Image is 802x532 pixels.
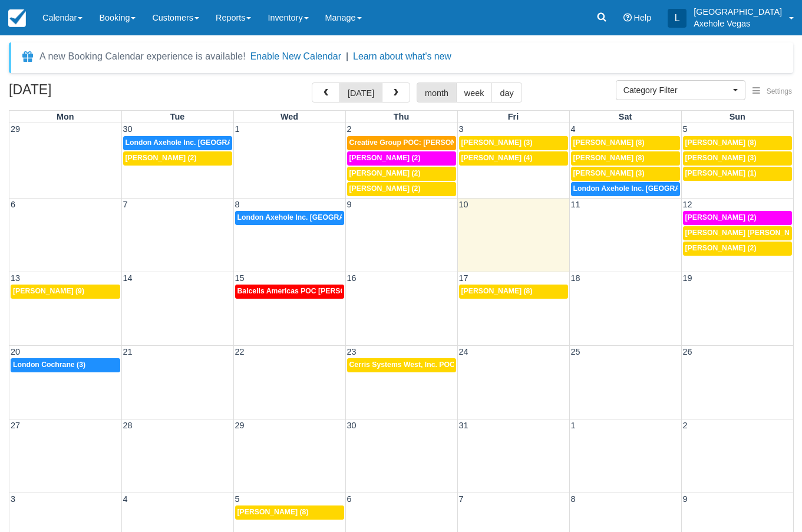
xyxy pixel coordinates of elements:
[349,154,421,162] span: [PERSON_NAME] (2)
[458,200,470,209] span: 10
[346,421,358,430] span: 30
[234,347,246,356] span: 22
[459,136,568,150] a: [PERSON_NAME] (3)
[682,347,694,356] span: 26
[683,242,793,256] a: [PERSON_NAME] (2)
[346,51,348,61] span: |
[730,112,745,121] span: Sun
[346,273,358,283] span: 16
[461,138,533,147] span: [PERSON_NAME] (3)
[570,124,577,134] span: 4
[508,112,519,121] span: Fri
[347,136,456,150] a: Creative Group POC: [PERSON_NAME] (5)
[683,211,793,225] a: [PERSON_NAME] (2)
[619,112,632,121] span: Sat
[234,200,241,209] span: 8
[346,347,358,356] span: 23
[235,211,344,225] a: London Axehole Inc. [GEOGRAPHIC_DATA] (2)
[349,361,529,369] span: Cerris Systems West, Inc. POC [PERSON_NAME] (1)
[570,273,582,283] span: 18
[745,83,799,100] button: Settings
[634,13,652,22] span: Help
[417,82,457,103] button: month
[9,494,16,504] span: 3
[11,358,120,372] a: London Cochrane (3)
[8,9,26,27] img: checkfront-main-nav-mini-logo.png
[122,347,134,356] span: 21
[668,9,687,28] div: L
[122,124,134,134] span: 30
[459,151,568,166] a: [PERSON_NAME] (4)
[682,273,694,283] span: 19
[685,244,757,252] span: [PERSON_NAME] (2)
[347,167,456,181] a: [PERSON_NAME] (2)
[573,184,734,193] span: London Axehole Inc. [GEOGRAPHIC_DATA] (3)
[571,136,680,150] a: [PERSON_NAME] (8)
[683,226,793,240] a: [PERSON_NAME] [PERSON_NAME] (3)
[9,421,21,430] span: 27
[234,494,241,504] span: 5
[570,494,577,504] span: 8
[234,124,241,134] span: 1
[570,421,577,430] span: 1
[346,494,353,504] span: 6
[623,84,730,96] span: Category Filter
[13,361,85,369] span: London Cochrane (3)
[347,182,456,196] a: [PERSON_NAME] (2)
[346,200,353,209] span: 9
[237,287,394,295] span: Baicells Americas POC [PERSON_NAME] (53)
[456,82,493,103] button: week
[122,273,134,283] span: 14
[685,169,757,177] span: [PERSON_NAME] (1)
[694,6,782,18] p: [GEOGRAPHIC_DATA]
[339,82,382,103] button: [DATE]
[461,154,533,162] span: [PERSON_NAME] (4)
[123,136,232,150] a: London Axehole Inc. [GEOGRAPHIC_DATA] (3)
[122,200,129,209] span: 7
[683,167,793,181] a: [PERSON_NAME] (1)
[570,200,582,209] span: 11
[459,285,568,299] a: [PERSON_NAME] (8)
[235,285,344,299] a: Baicells Americas POC [PERSON_NAME] (53)
[682,494,689,504] span: 9
[683,136,793,150] a: [PERSON_NAME] (8)
[461,287,533,295] span: [PERSON_NAME] (8)
[571,151,680,166] a: [PERSON_NAME] (8)
[9,200,16,209] span: 6
[683,151,793,166] a: [PERSON_NAME] (3)
[9,124,21,134] span: 29
[685,154,757,162] span: [PERSON_NAME] (3)
[346,124,353,134] span: 2
[122,494,129,504] span: 4
[682,200,694,209] span: 12
[170,112,185,121] span: Tue
[126,154,197,162] span: [PERSON_NAME] (2)
[123,151,232,166] a: [PERSON_NAME] (2)
[685,213,757,222] span: [PERSON_NAME] (2)
[349,138,495,147] span: Creative Group POC: [PERSON_NAME] (5)
[234,273,246,283] span: 15
[458,494,465,504] span: 7
[682,124,689,134] span: 5
[623,14,632,22] i: Help
[573,169,645,177] span: [PERSON_NAME] (3)
[9,273,21,283] span: 13
[280,112,298,121] span: Wed
[394,112,409,121] span: Thu
[570,347,582,356] span: 25
[237,508,309,516] span: [PERSON_NAME] (8)
[39,49,246,64] div: A new Booking Calendar experience is available!
[11,285,120,299] a: [PERSON_NAME] (9)
[235,505,344,520] a: [PERSON_NAME] (8)
[694,18,782,29] p: Axehole Vegas
[353,51,451,61] a: Learn about what's new
[250,51,341,62] button: Enable New Calendar
[9,82,158,104] h2: [DATE]
[458,421,470,430] span: 31
[458,347,470,356] span: 24
[9,347,21,356] span: 20
[491,82,522,103] button: day
[349,184,421,193] span: [PERSON_NAME] (2)
[237,213,398,222] span: London Axehole Inc. [GEOGRAPHIC_DATA] (2)
[234,421,246,430] span: 29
